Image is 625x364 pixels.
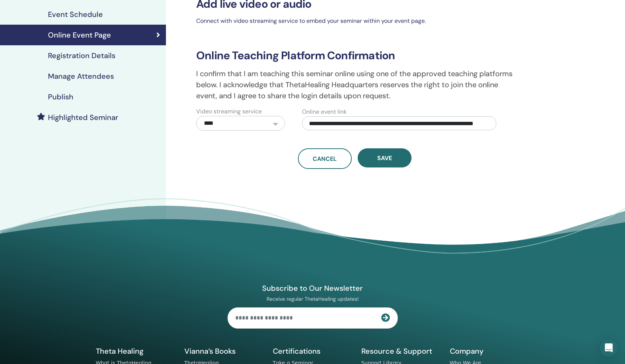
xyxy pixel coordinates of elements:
label: Online event link [302,107,347,116]
h5: Certifications [273,346,353,356]
h4: Publish [48,92,73,101]
a: Cancel [298,148,352,169]
span: Cancel [313,155,337,163]
h5: Company [450,346,529,356]
h4: Registration Details [48,51,115,60]
h5: Vianna’s Books [184,346,264,356]
p: I confirm that I am teaching this seminar online using one of the approved teaching platforms bel... [192,68,518,101]
p: Connect with video streaming service to embed your seminar within your event page. [192,17,518,25]
div: Open Intercom Messenger [600,339,618,357]
h4: Subscribe to Our Newsletter [228,283,398,293]
h5: Resource & Support [361,346,441,356]
button: Save [358,148,412,167]
span: Save [377,154,392,162]
h4: Highlighted Seminar [48,113,118,122]
h3: Online Teaching Platform Confirmation [192,49,518,62]
h4: Manage Attendees [48,72,114,81]
h4: Event Schedule [48,10,103,19]
label: Video streaming service [196,107,262,116]
h4: Online Event Page [48,31,111,39]
p: Receive regular ThetaHealing updates! [228,296,398,302]
h5: Theta Healing [96,346,176,356]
